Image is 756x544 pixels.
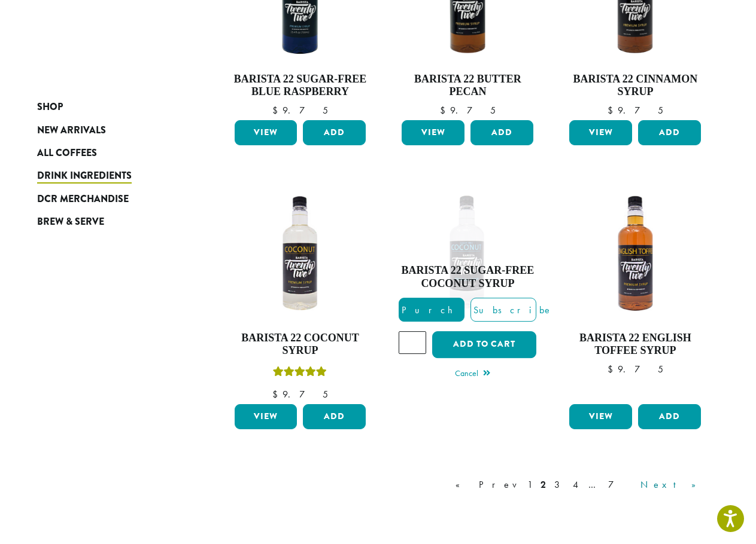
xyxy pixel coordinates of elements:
a: Next » [638,478,707,492]
img: ENGLISH-TOFFEE-300x300.png [566,185,704,322]
a: Barista 22 Coconut SyrupRated 5.00 out of 5 $9.75 [232,185,369,399]
span: Purchase [399,304,500,316]
button: Add to cart [432,331,536,358]
span: $ [272,388,283,401]
a: Cancel [455,366,490,383]
button: Add [303,120,366,145]
a: View [235,404,297,429]
span: Brew & Serve [37,215,104,230]
a: Brew & Serve [37,210,181,233]
a: View [569,120,632,145]
a: View [235,120,297,145]
h4: Barista 22 Sugar-Free Blue Raspberry [232,73,369,99]
bdi: 9.75 [272,104,328,117]
a: View [402,120,464,145]
span: $ [608,104,618,117]
a: Drink Ingredients [37,164,181,187]
span: Drink Ingredients [37,169,132,184]
a: 2 [538,478,548,492]
bdi: 9.75 [440,104,496,117]
bdi: 9.75 [608,104,663,117]
img: COCONUT-300x300.png [231,185,369,322]
h4: Barista 22 Butter Pecan [399,73,536,99]
span: $ [440,104,450,117]
a: View [569,404,632,429]
span: New Arrivals [37,123,106,138]
a: 1 [525,478,535,492]
span: $ [272,104,283,117]
button: Add [470,120,533,145]
a: Barista 22 English Toffee Syrup $9.75 [566,185,704,399]
a: 3 [552,478,567,492]
bdi: 9.75 [608,363,663,375]
a: … [586,478,602,492]
button: Add [303,404,366,429]
span: Shop [37,100,63,115]
button: Add [638,404,701,429]
span: DCR Merchandise [37,192,129,207]
button: Add [638,120,701,145]
a: 4 [570,478,582,492]
a: All Coffees [37,142,181,164]
a: 7 [606,478,634,492]
span: $ [608,363,618,375]
a: DCR Merchandise [37,188,181,210]
h4: Barista 22 English Toffee Syrup [566,332,704,357]
a: Shop [37,96,181,118]
input: Product quantity [399,331,426,354]
div: Rated 5.00 out of 5 [273,365,327,383]
h4: Barista 22 Cinnamon Syrup [566,73,704,99]
h4: Barista 22 Sugar-Free Coconut Syrup [399,264,536,290]
span: Subscribe [471,304,552,316]
h4: Barista 22 Coconut Syrup [232,332,369,357]
bdi: 9.75 [272,388,328,401]
a: New Arrivals [37,118,181,141]
span: All Coffees [37,146,97,161]
a: « Prev [453,478,521,492]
